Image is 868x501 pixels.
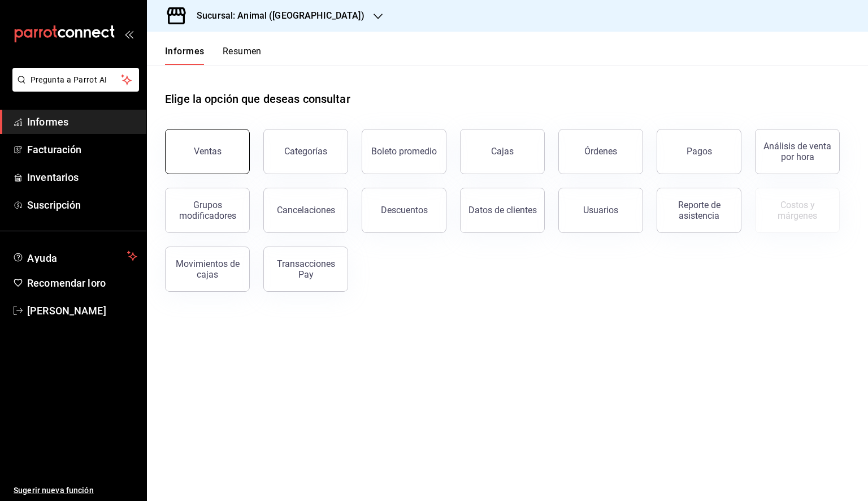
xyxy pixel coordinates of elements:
[165,247,250,292] button: Movimientos de cajas
[277,258,335,280] font: Transacciones Pay
[197,10,364,21] font: Sucursal: Animal ([GEOGRAPHIC_DATA])
[165,129,250,174] button: Ventas
[468,205,537,215] font: Datos de clientes
[362,188,446,233] button: Descuentos
[27,171,79,183] font: Inventarios
[362,129,446,174] button: Boleto promedio
[176,258,240,280] font: Movimientos de cajas
[165,92,350,106] font: Elige la opción que deseas consultar
[381,205,428,215] font: Descuentos
[558,129,643,174] button: Órdenes
[223,46,262,57] font: Resumen
[179,200,236,221] font: Grupos modificadores
[27,277,106,289] font: Recomendar loro
[27,197,137,213] span: Suscripción
[194,146,222,157] font: Ventas
[755,129,840,174] button: Análisis de venta por hora
[8,82,139,94] a: Pregunta a Parrot AI
[460,188,545,233] button: Datos de clientes
[124,29,133,38] button: abrir_cajón_menú
[558,188,643,233] button: Usuarios
[687,146,712,157] font: Pagos
[263,188,348,233] button: Cancelaciones
[27,252,58,264] font: Ayuda
[460,129,545,174] a: Cajas
[657,188,741,233] button: Reporte de asistencia
[778,200,817,221] font: Costos y márgenes
[165,188,250,233] button: Grupos modificadores
[277,205,335,215] font: Cancelaciones
[678,200,721,221] font: Reporte de asistencia
[27,144,81,156] font: Facturación
[371,146,437,157] font: Boleto promedio
[165,45,262,65] div: pestañas de navegación
[165,46,205,57] font: Informes
[27,116,68,128] font: Informes
[583,205,618,215] font: Usuarios
[763,141,831,162] font: Análisis de venta por hora
[584,146,617,157] font: Órdenes
[755,188,840,233] button: Contrata inventarios para ver este informe
[27,305,106,317] font: [PERSON_NAME]
[14,486,94,495] font: Sugerir nueva función
[263,247,348,292] button: Transacciones Pay
[657,129,741,174] button: Pagos
[31,75,107,84] font: Pregunta a Parrot AI
[491,146,514,157] font: Cajas
[12,68,139,92] button: Pregunta a Parrot AI
[263,129,348,174] button: Categorías
[284,146,327,157] font: Categorías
